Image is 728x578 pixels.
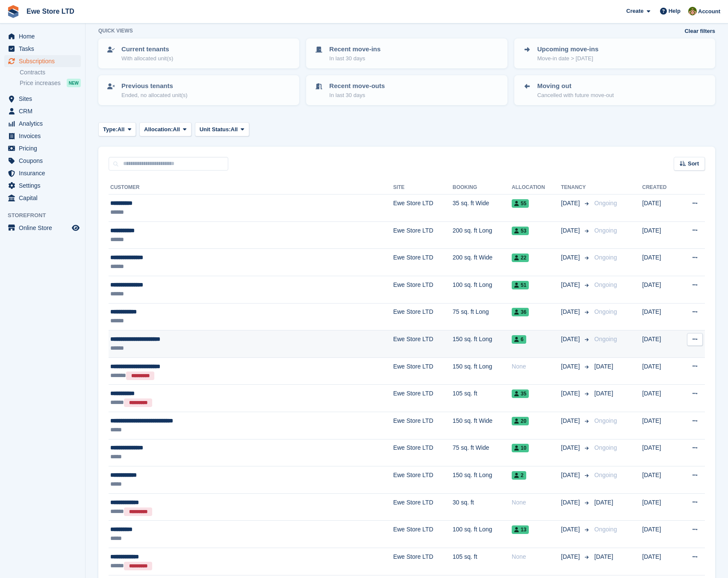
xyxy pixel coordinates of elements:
span: Create [626,7,643,15]
td: Ewe Store LTD [393,276,453,303]
td: Ewe Store LTD [393,493,453,521]
td: 200 sq. ft Long [453,221,512,249]
span: 13 [512,525,529,534]
span: 10 [512,444,529,452]
td: [DATE] [642,357,678,385]
span: Ongoing [594,200,617,206]
span: [DATE] [561,226,581,235]
span: [DATE] [561,362,581,371]
span: Analytics [19,118,70,130]
span: 36 [512,308,529,316]
td: 150 sq. ft Long [453,357,512,385]
span: Ongoing [594,308,617,315]
span: [DATE] [561,307,581,316]
a: Upcoming move-ins Move-in date > [DATE] [515,39,714,68]
span: Ongoing [594,336,617,342]
a: menu [4,167,81,179]
p: Previous tenants [121,81,188,91]
td: Ewe Store LTD [393,330,453,358]
th: Tenancy [561,181,591,195]
p: In last 30 days [329,54,380,63]
span: Allocation: [144,125,173,134]
p: With allocated unit(s) [121,54,173,63]
span: Ongoing [594,472,617,478]
span: [DATE] [594,363,613,370]
img: Jason Butcher [688,7,697,15]
a: menu [4,93,81,105]
p: Moving out [537,81,614,91]
td: Ewe Store LTD [393,249,453,276]
span: [DATE] [561,199,581,208]
td: Ewe Store LTD [393,195,453,222]
span: All [173,125,180,134]
span: Ongoing [594,526,617,533]
td: [DATE] [642,412,678,439]
td: [DATE] [642,548,678,575]
td: 75 sq. ft Long [453,303,512,330]
span: 55 [512,199,529,208]
button: Type: All [98,122,136,136]
span: Ongoing [594,227,617,234]
span: [DATE] [594,499,613,506]
span: Capital [19,192,70,204]
span: Type: [103,125,118,134]
p: Current tenants [121,44,173,54]
div: None [512,552,561,561]
td: 100 sq. ft Long [453,276,512,303]
a: menu [4,180,81,192]
span: [DATE] [561,335,581,344]
td: [DATE] [642,385,678,412]
a: Recent move-outs In last 30 days [307,76,506,104]
p: Upcoming move-ins [537,44,598,54]
span: [DATE] [561,389,581,398]
p: Move-in date > [DATE] [537,54,598,63]
td: [DATE] [642,330,678,358]
a: menu [4,142,81,154]
td: 100 sq. ft Long [453,521,512,548]
td: [DATE] [642,276,678,303]
span: [DATE] [561,280,581,289]
button: Unit Status: All [195,122,249,136]
span: Settings [19,180,70,192]
span: Ongoing [594,444,617,451]
a: Recent move-ins In last 30 days [307,39,506,68]
td: Ewe Store LTD [393,466,453,494]
span: Ongoing [594,281,617,288]
a: Moving out Cancelled with future move-out [515,76,714,104]
span: 22 [512,254,529,262]
td: 150 sq. ft Long [453,466,512,494]
span: 53 [512,227,529,235]
td: Ewe Store LTD [393,412,453,439]
a: menu [4,30,81,42]
span: [DATE] [594,390,613,397]
td: 75 sq. ft Wide [453,439,512,466]
a: menu [4,222,81,234]
span: Subscriptions [19,55,70,67]
span: Invoices [19,130,70,142]
td: 105 sq. ft [453,385,512,412]
td: 105 sq. ft [453,548,512,575]
a: menu [4,118,81,130]
th: Created [642,181,678,195]
td: 150 sq. ft Wide [453,412,512,439]
td: [DATE] [642,521,678,548]
div: NEW [67,79,81,87]
td: [DATE] [642,195,678,222]
span: 20 [512,417,529,425]
span: [DATE] [561,552,581,561]
td: Ewe Store LTD [393,439,453,466]
p: Ended, no allocated unit(s) [121,91,188,100]
img: stora-icon-8386f47178a22dfd0bd8f6a31ec36ba5ce8667c1dd55bd0f319d3a0aa187defe.svg [7,5,20,18]
span: Coupons [19,155,70,167]
td: [DATE] [642,439,678,466]
a: menu [4,192,81,204]
a: menu [4,130,81,142]
span: Help [669,7,681,15]
span: Ongoing [594,417,617,424]
span: 6 [512,335,526,344]
p: Cancelled with future move-out [537,91,614,100]
span: 51 [512,281,529,289]
td: Ewe Store LTD [393,385,453,412]
th: Customer [109,181,393,195]
span: All [231,125,238,134]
